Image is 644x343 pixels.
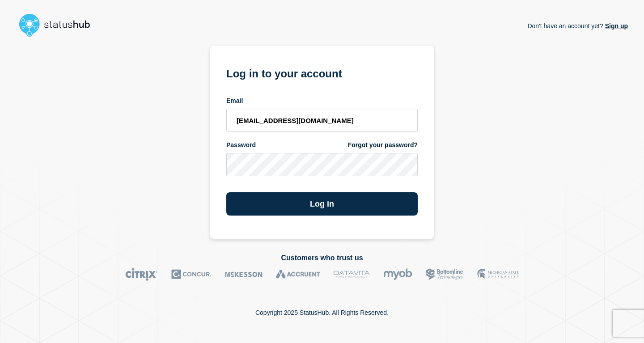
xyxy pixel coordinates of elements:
img: McKesson logo [225,268,263,281]
a: Sign up [603,22,628,30]
h2: Customers who trust us [16,254,628,262]
span: Password [226,141,256,149]
img: DataVita logo [334,268,370,281]
input: password input [226,153,418,176]
img: Accruent logo [276,268,320,281]
img: Bottomline logo [426,268,464,281]
a: Forgot your password? [348,141,418,149]
button: Log in [226,192,418,216]
p: Don't have an account yet? [527,15,628,37]
img: MSU logo [477,268,519,281]
p: Copyright 2025 StatusHub. All Rights Reserved. [255,309,389,316]
img: Citrix logo [125,268,158,281]
span: Email [226,97,243,105]
h1: Log in to your account [226,64,418,81]
img: StatusHub logo [16,11,101,39]
input: email input [226,109,418,132]
img: Concur logo [171,268,212,281]
img: myob logo [383,268,412,281]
